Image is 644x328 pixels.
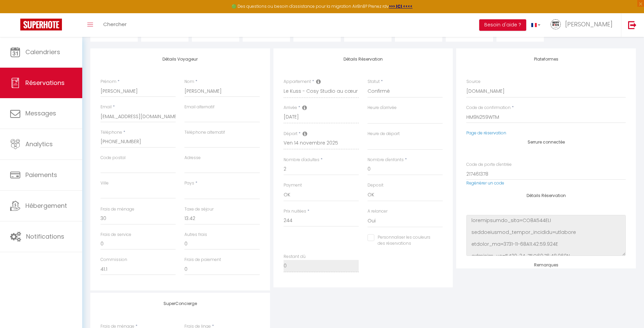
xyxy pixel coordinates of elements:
button: Besoin d'aide ? [479,19,526,31]
label: Adresse [184,155,201,161]
h4: Plateformes [466,57,626,62]
label: Code de confirmation [466,105,511,111]
label: Heure d'arrivée [368,105,397,111]
label: Arrivée [284,105,297,111]
h4: Détails Réservation [284,57,443,62]
label: Restant dû [284,254,306,260]
label: Téléphone alternatif [184,129,225,136]
label: Appartement [284,79,311,85]
label: Code de porte d'entrée [466,161,512,168]
label: Prénom [101,79,116,85]
label: Deposit [368,182,383,189]
label: Prix nuitées [284,208,306,215]
img: Super Booking [20,19,62,30]
label: Nombre d'adultes [284,157,319,163]
span: Réservations [25,79,65,87]
label: Heure de départ [368,131,400,137]
label: Statut [368,79,380,85]
label: Email alternatif [184,104,215,110]
span: Hébergement [25,201,67,210]
label: Ville [101,180,109,187]
label: Frais de ménage [101,206,134,213]
img: ... [551,19,561,29]
label: Départ [284,131,297,137]
span: Paiements [25,171,57,179]
span: Messages [25,109,56,117]
a: >>> ICI <<<< [389,3,413,9]
label: Frais de service [101,232,131,238]
a: Regénérer un code [466,180,504,186]
label: A relancer [368,208,387,215]
h4: Détails Réservation [466,193,626,198]
label: Frais de paiement [184,257,221,263]
span: Analytics [25,140,53,148]
label: Pays [184,180,194,187]
label: Commission [101,257,127,263]
h4: Détails Voyageur [101,57,260,62]
h4: Serrure connectée [466,140,626,145]
label: Nombre d'enfants [368,157,404,163]
label: Nom [184,79,194,85]
label: Téléphone [101,129,122,136]
span: Calendriers [25,48,60,56]
a: ... [PERSON_NAME] [546,13,621,37]
h4: Remarques [466,263,626,267]
h4: SuperConcierge [101,301,260,306]
label: Code postal [101,155,126,161]
label: Payment [284,182,302,189]
span: [PERSON_NAME] [565,20,613,28]
img: logout [628,21,637,29]
label: Autres frais [184,232,207,238]
a: Chercher [98,13,132,37]
label: Taxe de séjour [184,206,214,213]
span: Notifications [26,232,64,241]
a: Page de réservation [466,130,506,136]
span: Chercher [103,21,127,28]
label: Email [101,104,112,110]
label: Source [466,79,481,85]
